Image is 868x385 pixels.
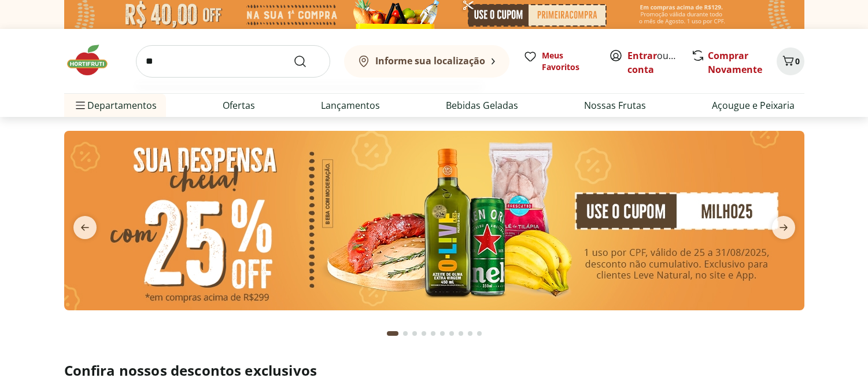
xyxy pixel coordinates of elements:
button: Go to page 9 from fs-carousel [466,320,475,347]
a: Açougue e Peixaria [712,98,795,112]
a: Lançamentos [321,98,380,112]
span: Departamentos [73,91,157,119]
button: Go to page 6 from fs-carousel [438,320,447,347]
input: search [136,45,330,78]
a: Meus Favoritos [523,50,595,73]
button: Go to page 10 from fs-carousel [475,320,484,347]
button: Menu [73,91,87,119]
button: Go to page 3 from fs-carousel [410,320,419,347]
button: Go to page 8 from fs-carousel [456,320,466,347]
button: Go to page 5 from fs-carousel [429,320,438,347]
button: Go to page 7 from fs-carousel [447,320,456,347]
a: Ofertas [223,98,255,112]
span: Meus Favoritos [542,50,595,73]
button: Submit Search [293,54,321,68]
button: Go to page 2 from fs-carousel [401,320,410,347]
h2: Confira nossos descontos exclusivos [64,361,804,380]
a: Criar conta [627,49,691,76]
span: ou [627,49,679,76]
a: Entrar [627,49,657,62]
img: cupom [64,131,804,310]
img: Hortifruti [64,43,122,78]
span: 0 [795,56,800,67]
button: next [763,216,804,239]
button: previous [64,216,106,239]
button: Informe sua localização [344,45,509,78]
a: Bebidas Geladas [446,98,518,112]
button: Current page from fs-carousel [385,320,401,347]
a: Comprar Novamente [708,49,762,76]
button: Go to page 4 from fs-carousel [419,320,429,347]
a: Nossas Frutas [584,98,646,112]
button: Carrinho [777,47,804,75]
b: Informe sua localização [375,54,485,67]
